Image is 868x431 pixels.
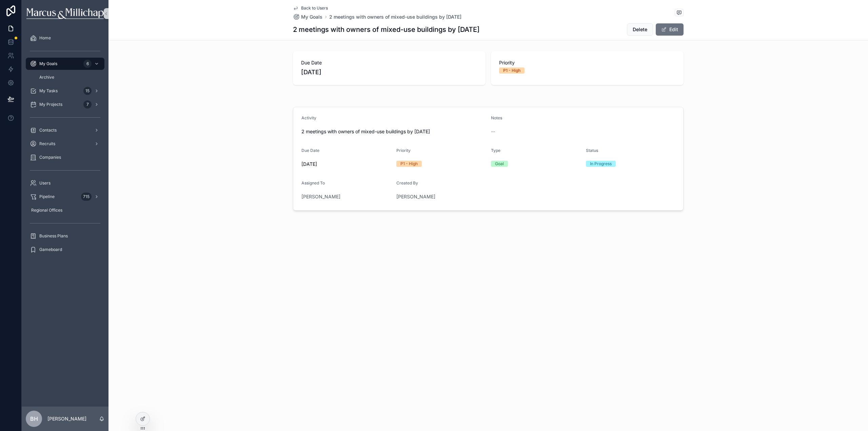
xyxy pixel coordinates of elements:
span: Users [39,180,51,186]
img: App logo [26,8,103,19]
div: 7 [83,100,92,109]
span: Assigned To [301,180,325,185]
div: 6 [83,60,92,68]
span: [DATE] [301,161,391,168]
span: Companies [39,155,61,160]
span: My Tasks [39,88,58,94]
h1: 2 meetings with owners of mixed-use buildings by [DATE] [293,25,479,34]
p: [PERSON_NAME] [47,415,86,422]
a: My Goals6 [26,58,104,70]
span: Contacts [39,128,57,133]
span: Recruits [39,141,55,146]
a: Home [26,32,104,44]
span: Regional Offices [31,208,62,213]
a: Business Plans [26,230,104,242]
span: Priority [396,148,411,153]
span: Archive [39,75,54,80]
button: Delete [627,23,653,36]
div: scrollable content [22,27,108,265]
span: Due Date [301,148,319,153]
span: My Projects [39,102,62,107]
a: Recruits [26,138,104,150]
span: Created By [396,180,418,185]
div: P1 - High [503,67,520,74]
span: Pipeline [39,194,55,199]
span: Due Date [301,59,477,66]
span: Home [39,35,51,41]
a: My Projects7 [26,98,104,111]
span: BH [30,415,38,423]
div: P1 - High [400,161,418,167]
a: Contacts [26,124,104,136]
div: 715 [81,193,92,201]
span: Back to Users [301,5,328,11]
span: Notes [491,115,502,120]
a: My Goals [293,14,322,20]
a: [PERSON_NAME] [301,193,340,200]
span: Gameboard [39,247,62,252]
a: [PERSON_NAME] [396,193,435,200]
span: Delete [633,26,647,33]
a: Gameboard [26,243,104,256]
div: 15 [83,87,92,95]
a: Archive [34,71,104,83]
a: Pipeline715 [26,191,104,203]
span: Priority [499,59,675,66]
a: My Tasks15 [26,85,104,97]
a: Users [26,177,104,189]
a: 2 meetings with owners of mixed-use buildings by [DATE] [329,14,461,20]
a: Companies [26,151,104,163]
span: Activity [301,115,316,120]
a: Back to Users [293,5,328,11]
a: Regional Offices [26,204,104,216]
span: 2 meetings with owners of mixed-use buildings by [DATE] [301,128,486,135]
span: Status [586,148,598,153]
div: Goal [495,161,504,167]
span: My Goals [39,61,57,66]
span: Type [491,148,500,153]
div: In Progress [590,161,612,167]
span: My Goals [301,14,322,20]
span: -- [491,128,495,135]
span: [DATE] [301,67,477,77]
button: Edit [656,23,684,36]
span: Business Plans [39,233,68,239]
